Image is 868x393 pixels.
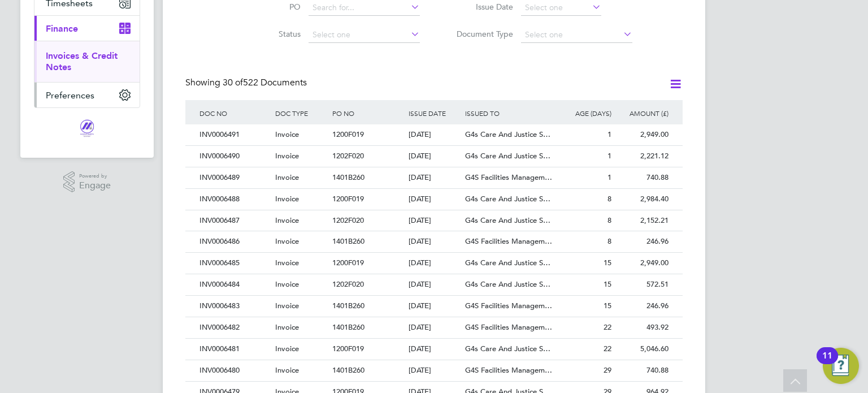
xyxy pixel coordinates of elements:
[465,322,552,332] span: G4S Facilities Managem…
[275,172,299,182] span: Invoice
[197,296,272,317] div: INV0006483
[197,317,272,338] div: INV0006482
[197,274,272,295] div: INV0006484
[604,279,611,289] span: 15
[604,344,611,353] span: 22
[46,23,78,34] span: Finance
[197,167,272,188] div: INV0006489
[448,29,513,39] label: Document Type
[275,215,299,225] span: Invoice
[465,194,550,204] span: G4s Care And Justice S…
[607,172,611,182] span: 1
[607,151,611,161] span: 1
[236,2,301,12] label: PO
[614,253,671,274] div: 2,949.00
[197,339,272,360] div: INV0006481
[46,90,94,101] span: Preferences
[604,365,611,375] span: 29
[272,100,329,126] div: DOC TYPE
[557,100,614,126] div: AGE (DAYS)
[197,124,272,145] div: INV0006491
[197,100,272,126] div: DOC NO
[275,236,299,246] span: Invoice
[465,236,552,246] span: G4S Facilities Managem…
[34,83,140,107] button: Preferences
[822,356,832,370] div: 11
[465,151,550,161] span: G4s Care And Justice S…
[34,16,140,41] button: Finance
[465,344,550,353] span: G4s Care And Justice S…
[607,129,611,139] span: 1
[79,171,111,181] span: Powered by
[34,41,140,82] div: Finance
[79,119,95,137] img: magnussearch-logo-retina.png
[332,215,364,225] span: 1202F020
[275,258,299,267] span: Invoice
[406,146,463,167] div: [DATE]
[823,348,859,384] button: Open Resource Center, 11 new notifications
[223,77,243,88] span: 30 of
[614,210,671,231] div: 2,152.21
[197,360,272,381] div: INV0006480
[79,181,111,191] span: Engage
[275,129,299,139] span: Invoice
[332,279,364,289] span: 1202F020
[46,50,118,72] a: Invoices & Credit Notes
[332,129,364,139] span: 1200F019
[614,317,671,338] div: 493.92
[521,27,632,43] input: Select one
[465,258,550,267] span: G4s Care And Justice S…
[63,171,111,193] a: Powered byEngage
[406,339,463,360] div: [DATE]
[406,167,463,188] div: [DATE]
[275,301,299,310] span: Invoice
[332,258,364,267] span: 1200F019
[465,129,550,139] span: G4s Care And Justice S…
[197,146,272,167] div: INV0006490
[406,189,463,210] div: [DATE]
[614,274,671,295] div: 572.51
[614,339,671,360] div: 5,046.60
[332,194,364,204] span: 1200F019
[329,100,405,126] div: PO NO
[236,29,301,39] label: Status
[223,77,307,88] span: 522 Documents
[607,194,611,204] span: 8
[309,27,420,43] input: Select one
[406,100,463,126] div: ISSUE DATE
[604,301,611,310] span: 15
[604,322,611,332] span: 22
[275,194,299,204] span: Invoice
[465,172,552,182] span: G4S Facilities Managem…
[406,210,463,231] div: [DATE]
[614,360,671,381] div: 740.88
[197,253,272,274] div: INV0006485
[614,231,671,252] div: 246.96
[34,119,140,137] a: Go to home page
[406,317,463,338] div: [DATE]
[614,189,671,210] div: 2,984.40
[614,124,671,145] div: 2,949.00
[197,210,272,231] div: INV0006487
[614,100,671,126] div: AMOUNT (£)
[448,2,513,12] label: Issue Date
[275,365,299,375] span: Invoice
[607,215,611,225] span: 8
[332,301,364,310] span: 1401B260
[275,322,299,332] span: Invoice
[406,253,463,274] div: [DATE]
[607,236,611,246] span: 8
[332,322,364,332] span: 1401B260
[332,344,364,353] span: 1200F019
[197,189,272,210] div: INV0006488
[275,151,299,161] span: Invoice
[604,258,611,267] span: 15
[465,279,550,289] span: G4s Care And Justice S…
[332,365,364,375] span: 1401B260
[462,100,557,126] div: ISSUED TO
[614,146,671,167] div: 2,221.12
[332,236,364,246] span: 1401B260
[406,274,463,295] div: [DATE]
[332,172,364,182] span: 1401B260
[614,167,671,188] div: 740.88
